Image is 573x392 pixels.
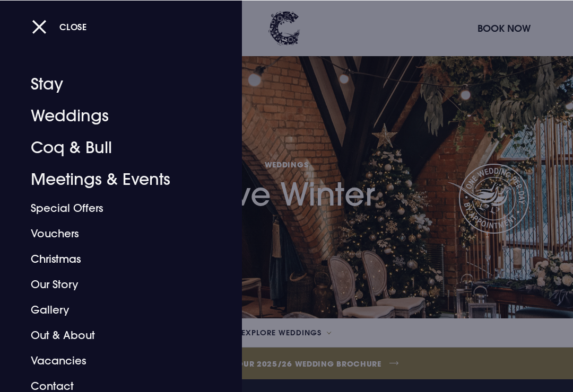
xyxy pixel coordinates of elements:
a: Vacancies [31,348,197,373]
a: Vouchers [31,220,197,246]
span: Close [59,21,87,32]
a: Coq & Bull [31,131,197,163]
button: Close [32,15,87,37]
a: Out & About [31,322,197,348]
a: Stay [31,68,197,100]
a: Our Story [31,271,197,297]
a: Gallery [31,297,197,322]
a: Christmas [31,246,197,271]
a: Weddings [31,100,197,131]
a: Meetings & Events [31,163,197,195]
a: Special Offers [31,195,197,220]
